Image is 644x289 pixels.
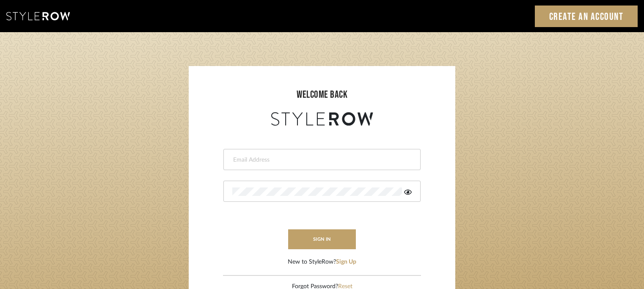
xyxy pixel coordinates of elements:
button: sign in [288,229,356,249]
input: Email Address [232,156,410,164]
div: New to StyleRow? [288,258,356,267]
a: Create an Account [535,6,638,27]
button: Sign Up [336,258,356,267]
div: welcome back [197,87,447,102]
